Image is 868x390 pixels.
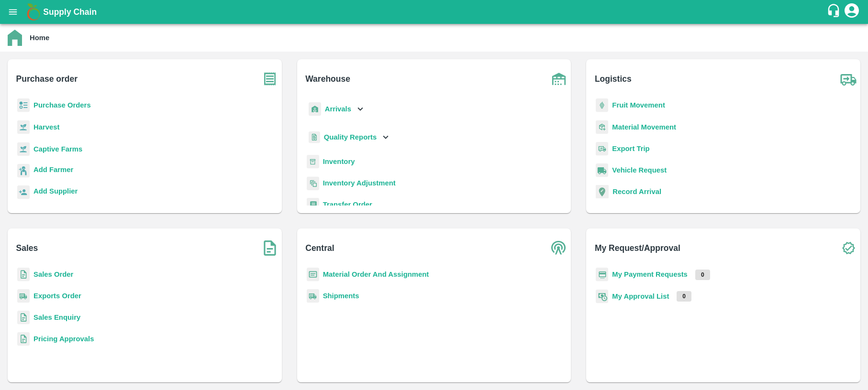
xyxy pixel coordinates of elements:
img: shipments [17,289,30,303]
a: My Payment Requests [612,271,688,278]
a: Add Farmer [33,164,73,177]
a: Captive Farms [33,145,82,153]
img: material [596,120,608,134]
a: Vehicle Request [612,166,667,174]
div: Quality Reports [307,128,391,147]
div: customer-support [826,3,843,21]
img: reciept [17,98,30,112]
img: supplier [17,185,30,199]
img: logo [24,2,43,22]
img: check [836,236,860,260]
img: warehouse [547,67,571,91]
a: Inventory [323,158,355,165]
img: inventory [307,176,319,190]
a: Export Trip [612,145,649,152]
a: Material Order And Assignment [323,271,429,278]
b: Add Farmer [33,166,73,173]
p: 0 [695,270,710,280]
a: Fruit Movement [612,101,665,109]
img: truck [836,67,860,91]
img: sales [17,311,30,325]
a: Shipments [323,292,359,300]
b: Home [30,34,49,42]
div: Arrivals [307,98,366,120]
a: Sales Enquiry [33,314,80,321]
b: Quality Reports [324,133,377,141]
img: sales [17,332,30,346]
b: Purchase order [16,72,78,86]
img: farmer [17,164,30,178]
p: 0 [677,291,691,302]
img: harvest [17,142,30,156]
a: Transfer Order [323,201,372,208]
img: central [547,236,571,260]
img: home [8,30,22,46]
a: Inventory Adjustment [323,179,396,187]
a: Supply Chain [43,5,826,19]
img: payment [596,268,608,282]
a: Harvest [33,123,59,131]
b: Warehouse [305,72,350,86]
button: open drawer [2,1,24,23]
img: whArrival [309,102,321,116]
b: Sales [16,241,38,255]
a: Purchase Orders [33,101,91,109]
img: purchase [258,67,282,91]
img: fruit [596,98,608,112]
a: Material Movement [612,123,676,131]
a: Add Supplier [33,186,78,199]
b: Arrivals [325,105,351,113]
img: soSales [258,236,282,260]
img: harvest [17,120,30,134]
a: Pricing Approvals [33,335,94,343]
img: recordArrival [596,185,609,198]
img: approval [596,289,608,303]
b: Central [305,241,334,255]
img: whTransfer [307,198,319,212]
b: Logistics [595,72,632,86]
img: qualityReport [309,131,320,143]
img: centralMaterial [307,268,319,282]
a: My Approval List [612,292,669,300]
a: Exports Order [33,292,81,300]
b: My Request/Approval [595,241,680,255]
b: Supply Chain [43,7,97,17]
a: Record Arrival [612,188,661,195]
img: vehicle [596,163,608,177]
img: sales [17,268,30,282]
b: Add Supplier [33,187,78,195]
div: account of current user [843,2,860,22]
img: shipments [307,289,319,303]
img: whInventory [307,155,319,169]
img: delivery [596,142,608,156]
a: Sales Order [33,271,73,278]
